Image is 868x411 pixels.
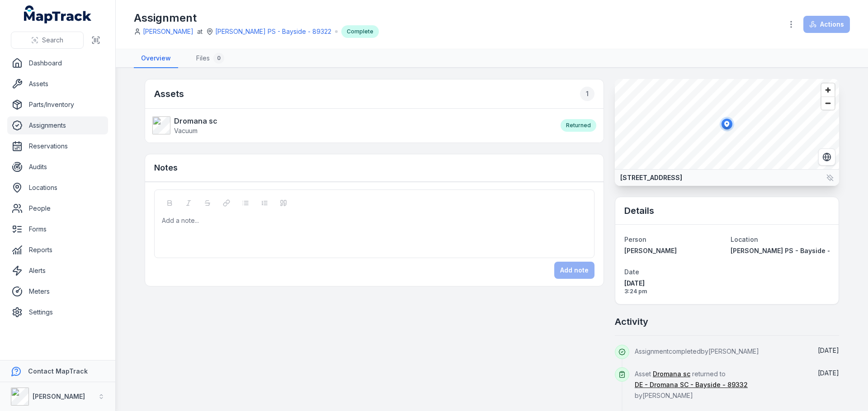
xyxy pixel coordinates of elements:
a: Forms [7,220,108,238]
a: Files0 [189,49,231,68]
button: Zoom out [821,97,835,110]
a: Audits [7,158,108,176]
span: 3:24 pm [624,288,723,295]
div: Returned [561,119,596,132]
a: [PERSON_NAME] PS - Bayside - 89322 [215,27,331,36]
span: Location [731,236,758,243]
a: Meters [7,282,108,300]
span: at [197,27,203,36]
h1: Assignment [134,11,379,25]
a: Assignments [7,116,108,134]
h2: Details [624,204,654,217]
a: Dromana scVacuum [152,115,552,135]
button: Switch to Satellite View [818,148,835,166]
a: [PERSON_NAME] [143,27,193,36]
span: Vacuum [174,127,198,134]
span: Asset returned to by [PERSON_NAME] [635,370,748,399]
strong: Dromana sc [174,115,217,126]
a: Settings [7,303,108,321]
a: Alerts [7,262,108,280]
h2: Assets [154,87,594,101]
a: DE - Dromana SC - Bayside - 89332 [635,380,748,389]
a: [PERSON_NAME] PS - Bayside - 89322 [731,246,830,255]
a: Reports [7,241,108,259]
span: Person [624,236,646,243]
span: [DATE] [818,346,839,354]
span: [PERSON_NAME] PS - Bayside - 89322 [731,247,854,254]
strong: Contact MapTrack [28,367,88,375]
div: 0 [213,53,224,64]
a: Dashboard [7,54,108,72]
a: [PERSON_NAME] [624,246,723,255]
button: Search [11,32,84,49]
span: Search [42,36,63,45]
a: People [7,199,108,217]
span: [DATE] [624,279,723,288]
h3: Notes [154,162,178,174]
span: Assignment completed by [PERSON_NAME] [635,347,759,355]
strong: [STREET_ADDRESS] [620,173,682,182]
button: Zoom in [821,83,835,97]
strong: [PERSON_NAME] [33,393,85,400]
span: [DATE] [818,369,839,377]
a: Reservations [7,137,108,155]
h2: Activity [615,315,648,328]
a: Locations [7,179,108,197]
canvas: Map [615,79,839,169]
div: Complete [341,25,379,38]
a: Dromana sc [653,369,690,379]
div: 1 [580,87,594,101]
time: 10/15/2025, 4:12:46 PM [818,369,839,377]
a: Parts/Inventory [7,96,108,114]
span: Date [624,268,639,276]
a: Assets [7,75,108,93]
a: Overview [134,49,178,68]
time: 8/14/2025, 3:24:20 PM [624,279,723,295]
a: MapTrack [24,5,92,23]
time: 10/15/2025, 4:12:46 PM [818,346,839,354]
